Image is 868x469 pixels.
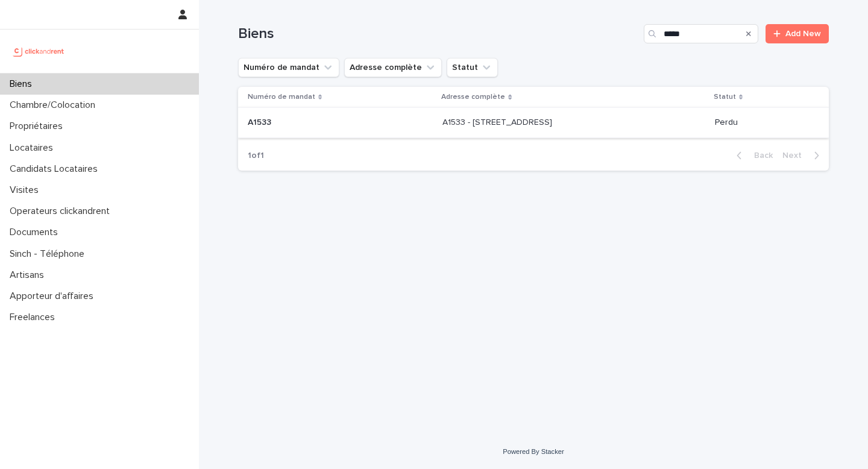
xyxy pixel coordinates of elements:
p: Sinch - Téléphone [5,248,94,260]
p: Operateurs clickandrent [5,206,119,217]
p: A1533 - [STREET_ADDRESS] [442,115,555,128]
img: UCB0brd3T0yccxBKYDjQ [10,39,68,63]
p: Artisans [5,269,54,281]
span: Back [747,151,773,160]
p: Documents [5,227,68,238]
input: Search [644,24,758,43]
p: Statut [714,90,736,104]
p: Adresse complète [441,90,505,104]
p: A1533 [248,115,274,128]
h1: Biens [238,25,639,43]
a: Powered By Stacker [503,448,564,455]
p: Apporteur d'affaires [5,291,103,302]
p: 1 of 1 [238,141,274,171]
button: Next [778,150,829,161]
p: Numéro de mandat [248,90,315,104]
span: Next [782,151,809,160]
button: Adresse complète [344,58,442,77]
button: Statut [447,58,498,77]
p: Locataires [5,142,63,154]
span: Add New [785,30,821,38]
button: Back [727,150,778,161]
tr: A1533A1533 A1533 - [STREET_ADDRESS]A1533 - [STREET_ADDRESS] Perdu [238,108,829,138]
p: Freelances [5,312,64,323]
p: Biens [5,78,42,90]
p: Perdu [715,118,810,128]
a: Add New [766,24,829,43]
p: Candidats Locataires [5,163,107,175]
button: Numéro de mandat [238,58,339,77]
p: Propriétaires [5,121,72,132]
p: Visites [5,184,48,196]
p: Chambre/Colocation [5,99,105,111]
